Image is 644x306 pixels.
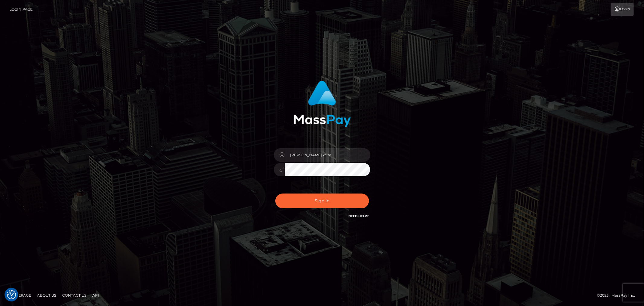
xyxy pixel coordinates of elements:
a: API [90,291,101,300]
img: Revisit consent button [7,290,16,299]
img: MassPay Login [293,81,351,127]
a: Homepage [7,291,34,300]
input: Username... [285,148,370,162]
a: Login [611,3,634,16]
a: Contact Us [60,291,89,300]
button: Sign in [275,194,369,208]
button: Consent Preferences [7,290,16,299]
a: About Us [35,291,59,300]
a: Login Page [9,3,33,16]
a: Need Help? [349,214,369,218]
div: © 2025 , MassPay Inc. [597,292,639,299]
